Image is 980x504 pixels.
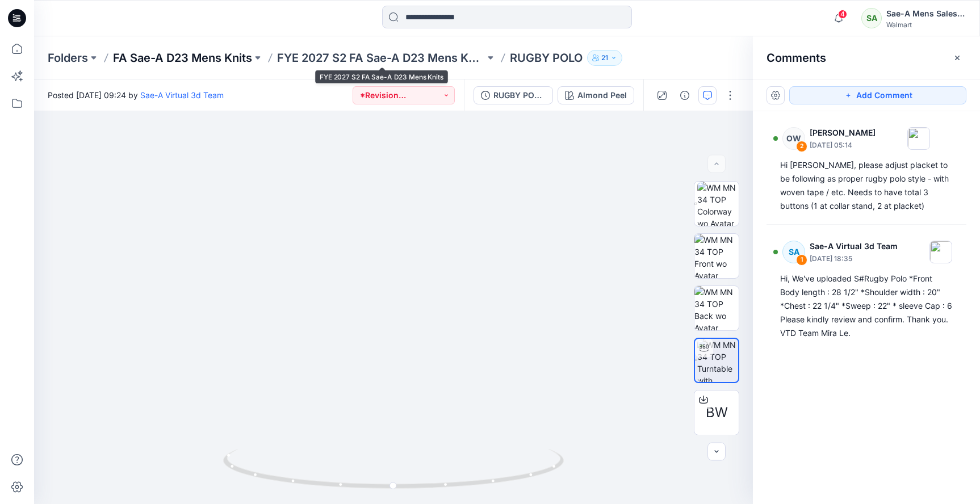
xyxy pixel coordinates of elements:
[810,253,898,264] p: [DATE] 18:35
[789,86,966,104] button: Add Comment
[697,339,738,382] img: WM MN 34 TOP Turntable with Avatar
[493,89,546,102] div: RUGBY POLO_FULL COLORWAYS
[48,50,88,66] a: Folders
[782,241,805,263] div: SA
[694,286,739,330] img: WM MN 34 TOP Back wo Avatar
[676,86,694,104] button: Details
[886,7,966,20] div: Sae-A Mens Sales Team
[48,89,224,101] span: Posted [DATE] 09:24 by
[886,20,966,29] div: Walmart
[810,240,898,253] p: Sae-A Virtual 3d Team
[780,272,953,340] div: Hi, We've uploaded S#Rugby Polo *Front Body length : 28 1/2" *Shoulder width : 20" *Chest : 22 1/...
[140,90,224,100] a: Sae-A Virtual 3d Team
[861,8,882,28] div: SA
[474,86,553,104] button: RUGBY POLO_FULL COLORWAYS
[601,52,608,64] p: 21
[113,50,252,66] a: FA Sae-A D23 Mens Knits
[767,51,826,65] h2: Comments
[796,254,807,266] div: 1
[810,140,876,151] p: [DATE] 05:14
[810,126,876,140] p: [PERSON_NAME]
[587,50,622,66] button: 21
[577,89,627,102] div: Almond Peel
[697,182,739,226] img: WM MN 34 TOP Colorway wo Avatar
[694,234,739,278] img: WM MN 34 TOP Front wo Avatar
[277,50,485,66] a: FYE 2027 S2 FA Sae-A D23 Mens Knits
[558,86,634,104] button: Almond Peel
[782,127,805,150] div: OW
[838,10,847,19] span: 4
[706,402,728,423] span: BW
[796,141,807,152] div: 2
[510,50,583,66] p: RUGBY POLO
[780,158,953,213] div: Hi [PERSON_NAME], please adjust placket to be following as proper rugby polo style - with woven t...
